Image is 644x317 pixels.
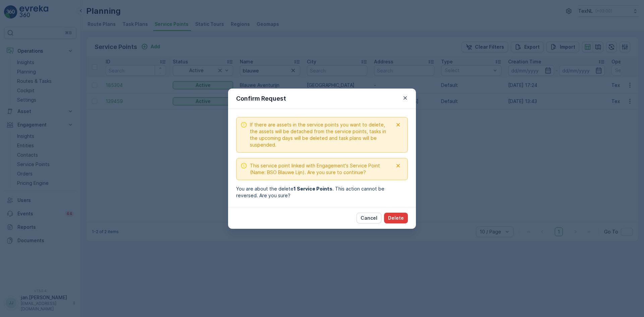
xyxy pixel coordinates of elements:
[236,94,286,103] p: Confirm Request
[236,186,408,199] div: You are about the delete . This action cannot be reversed. Are you sure?
[293,186,332,192] b: 1 Service Points
[357,213,381,223] button: Cancel
[384,213,408,223] button: Delete
[250,121,393,148] span: If there are assets in the service points you want to delete, the assets will be detached from th...
[361,215,377,221] p: Cancel
[388,215,404,221] p: Delete
[250,162,393,176] span: This service point linked with Engagement's Service Point (Name: BSO Blauwe Lijn). Are you sure t...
